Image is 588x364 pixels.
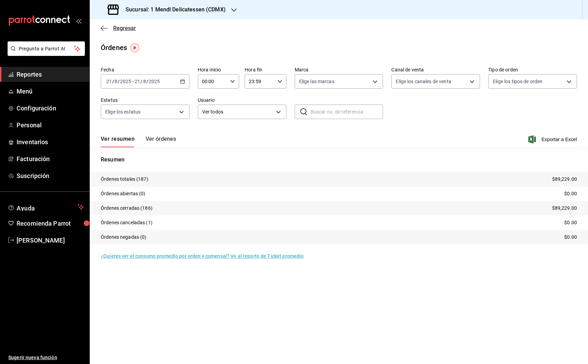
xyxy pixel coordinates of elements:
[101,253,304,259] a: ¿Quieres ver el consumo promedio por orden y comensal? Ve al reporte de Ticket promedio
[530,135,577,144] button: Exportar a Excel
[112,79,114,84] span: /
[8,354,84,361] span: Sugerir nueva función
[146,79,148,84] span: /
[198,98,286,102] label: Usuario
[17,87,84,96] span: Menú
[552,205,577,212] p: $89,229.00
[140,79,143,84] span: /
[17,203,75,211] span: Ayuda
[552,176,577,183] p: $89,229.00
[106,79,112,84] input: --
[134,79,140,84] input: --
[101,25,136,31] button: Regresar
[17,137,84,147] span: Inventarios
[564,219,577,226] p: $0.00
[311,105,383,119] input: Buscar no. de referencia
[143,79,146,84] input: --
[146,136,176,147] button: Ver órdenes
[295,67,383,72] label: Marca
[105,108,140,115] span: Elige los estatus
[17,171,84,180] span: Suscripción
[202,108,274,116] span: Ver todos
[101,234,147,241] p: Órdenes negadas (0)
[101,219,153,226] p: Órdenes canceladas (1)
[76,18,81,23] button: open_drawer_menu
[101,136,135,147] button: Ver resumen
[120,79,131,84] input: ----
[17,104,84,113] span: Configuración
[101,98,189,102] label: Estatus
[101,42,127,53] div: Órdenes
[245,67,286,72] label: Hora fin
[101,156,577,164] p: Resumen
[488,67,577,72] label: Tipo de orden
[101,176,148,183] p: Órdenes totales (187)
[101,136,176,147] div: navigation tabs
[17,219,84,228] span: Recomienda Parrot
[114,79,118,84] input: --
[132,79,134,84] span: -
[17,70,84,79] span: Reportes
[5,50,85,57] a: Pregunta a Parrot AI
[396,78,451,85] span: Elige los canales de venta
[130,43,139,52] img: Tooltip marker
[101,190,146,197] p: Órdenes abiertas (0)
[101,205,153,212] p: Órdenes cerradas (186)
[17,154,84,164] span: Facturación
[19,45,74,52] span: Pregunta a Parrot AI
[120,6,226,14] h3: Sucursal: 1 Mendl Delicatessen (CDMX)
[17,236,84,245] span: [PERSON_NAME]
[113,25,136,31] span: Regresar
[493,78,542,85] span: Elige los tipos de orden
[8,41,85,56] button: Pregunta a Parrot AI
[118,79,120,84] span: /
[391,67,480,72] label: Canal de venta
[564,190,577,197] p: $0.00
[17,120,84,130] span: Personal
[564,234,577,241] p: $0.00
[198,67,239,72] label: Hora inicio
[148,79,160,84] input: ----
[101,67,189,72] label: Fecha
[299,78,334,85] span: Elige las marcas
